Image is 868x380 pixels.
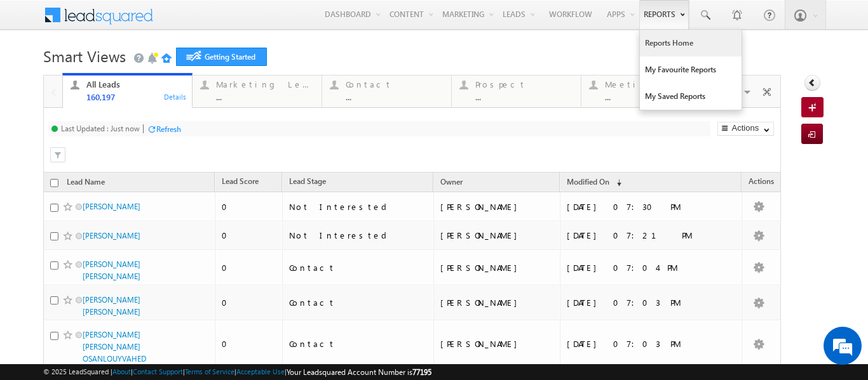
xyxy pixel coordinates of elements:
div: ... [605,92,703,102]
span: Your Leadsquared Account Number is [287,367,431,377]
div: ... [346,92,444,102]
a: [PERSON_NAME] [83,231,140,240]
span: 77195 [412,367,431,377]
a: [PERSON_NAME] [PERSON_NAME] [83,259,140,281]
a: My Favourite Reports [640,56,742,83]
span: Owner [440,177,463,187]
div: Marketing Leads [216,79,314,89]
a: Meeting... [581,75,711,107]
span: (sorted descending) [611,178,621,188]
span: Smart Views [43,46,126,66]
div: Not Interested [289,230,428,241]
a: Contact... [322,75,452,107]
a: Prospect... [451,75,581,107]
a: Terms of Service [185,367,234,376]
div: Last Updated : Just now [61,124,140,133]
a: Reports Home [640,30,742,56]
a: [PERSON_NAME] [PERSON_NAME] [83,295,140,317]
div: All Leads [86,79,184,89]
div: [PERSON_NAME] [440,297,554,308]
a: All Leads160,197Details [62,73,193,108]
div: ... [475,92,573,102]
a: Modified On (sorted descending) [560,174,628,191]
div: Not Interested [289,201,428,213]
span: Lead Stage [289,176,326,186]
span: Modified On [567,177,609,187]
span: Actions [742,174,780,191]
div: [PERSON_NAME] [440,201,554,213]
a: [PERSON_NAME] [PERSON_NAME] OSANLOUYVAHED [83,330,146,364]
div: 0 [222,297,276,308]
span: Lead Score [222,176,259,186]
div: Contact [289,262,428,273]
div: [DATE] 07:30 PM [567,201,736,213]
div: ... [216,92,314,102]
div: [PERSON_NAME] [440,262,554,273]
div: Contact [289,338,428,350]
a: Acceptable Use [236,367,285,376]
div: [PERSON_NAME] [440,230,554,241]
div: 0 [222,201,276,213]
a: [PERSON_NAME] [83,202,140,211]
a: Lead Stage [283,174,332,191]
input: Check all records [50,179,58,187]
a: About [112,367,131,376]
a: My Saved Reports [640,83,742,110]
div: Refresh [156,124,181,134]
div: 0 [222,262,276,273]
div: 160,197 [86,92,184,102]
div: [DATE] 07:21 PM [567,230,736,241]
div: Contact [346,79,444,89]
div: 0 [222,338,276,350]
div: [DATE] 07:03 PM [567,338,736,350]
div: Prospect [475,79,573,89]
a: Lead Name [60,175,111,192]
a: Marketing Leads... [192,75,322,107]
div: [PERSON_NAME] [440,338,554,350]
div: [DATE] 07:03 PM [567,297,736,308]
div: 0 [222,230,276,241]
div: [DATE] 07:04 PM [567,262,736,273]
span: © 2025 LeadSquared | | | | | [43,366,431,378]
a: Contact Support [133,367,183,376]
a: Getting Started [176,48,267,66]
a: Lead Score [215,174,265,191]
div: Contact [289,297,428,308]
div: Meeting [605,79,703,89]
div: Details [163,91,187,102]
